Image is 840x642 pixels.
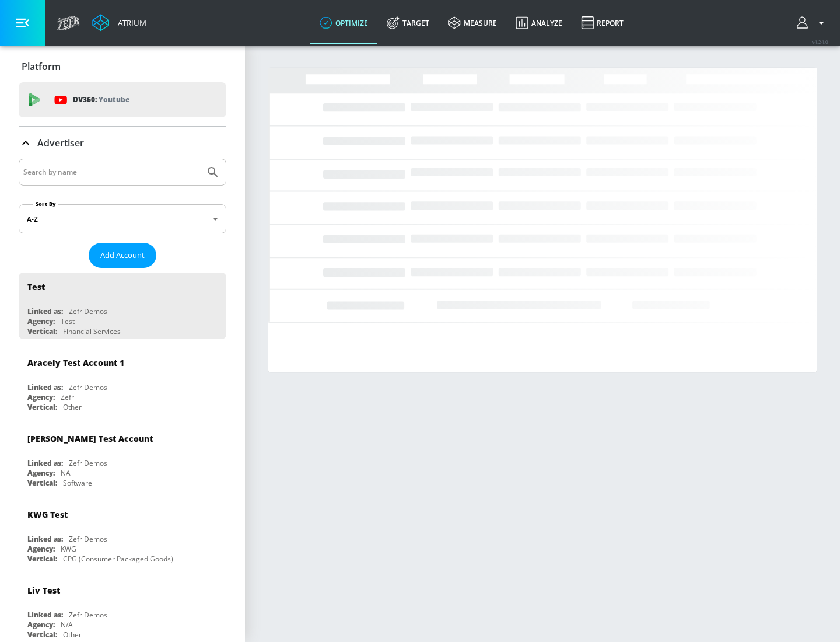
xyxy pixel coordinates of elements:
a: Analyze [506,2,572,44]
div: TestLinked as:Zefr DemosAgency:TestVertical:Financial Services [19,273,226,339]
div: Financial Services [63,326,121,336]
p: Advertiser [37,137,84,149]
div: Vertical: [27,554,57,564]
div: Zefr Demos [69,534,107,544]
div: Platform [19,50,226,83]
div: Linked as: [27,458,63,468]
div: [PERSON_NAME] Test AccountLinked as:Zefr DemosAgency:NAVertical:Software [19,424,226,491]
div: Vertical: [27,402,57,412]
a: Target [377,2,439,44]
div: Agency: [27,392,55,402]
button: Add Account [89,243,156,268]
div: DV360: Youtube [19,82,226,117]
div: Aracely Test Account 1Linked as:Zefr DemosAgency:ZefrVertical:Other [19,348,226,415]
div: Other [63,402,82,412]
div: Liv Test [27,585,60,596]
div: Agency: [27,316,55,326]
label: Sort By [33,200,58,208]
span: Add Account [100,249,145,262]
div: Test [61,316,75,326]
div: Vertical: [27,478,57,488]
a: optimize [310,2,377,44]
p: Platform [22,60,61,73]
div: CPG (Consumer Packaged Goods) [63,554,173,564]
div: Linked as: [27,610,63,620]
div: KWG Test [27,509,68,520]
div: Zefr Demos [69,610,107,620]
div: N/A [61,620,73,630]
input: Search by name [23,165,200,180]
span: v 4.24.0 [812,39,828,45]
p: DV360: [73,93,129,106]
a: measure [439,2,506,44]
div: Agency: [27,468,55,478]
div: Zefr Demos [69,382,107,392]
div: Other [63,630,82,640]
div: Advertiser [19,127,226,159]
a: Report [572,2,633,44]
div: Aracely Test Account 1 [27,357,124,368]
div: Agency: [27,544,55,554]
div: KWG [61,544,76,554]
div: Zefr Demos [69,306,107,316]
div: Vertical: [27,630,57,640]
div: Zefr Demos [69,458,107,468]
div: Zefr [61,392,74,402]
div: Software [63,478,92,488]
div: Linked as: [27,534,63,544]
p: Youtube [99,93,129,106]
div: Vertical: [27,326,57,336]
a: Atrium [92,14,146,32]
div: KWG TestLinked as:Zefr DemosAgency:KWGVertical:CPG (Consumer Packaged Goods) [19,500,226,567]
div: [PERSON_NAME] Test Account [27,433,153,444]
div: NA [61,468,71,478]
div: Test [27,281,45,292]
div: Atrium [113,18,146,28]
div: Agency: [27,620,55,630]
div: Linked as: [27,382,63,392]
div: A-Z [19,204,226,233]
div: Linked as: [27,306,63,316]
